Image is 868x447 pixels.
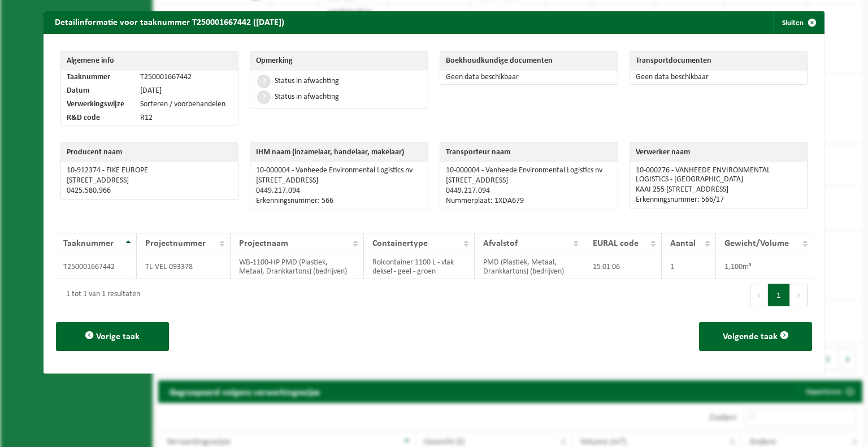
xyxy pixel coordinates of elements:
td: PMD (Plastiek, Metaal, Drankkartons) (bedrijven) [475,254,584,279]
button: Previous [750,284,768,306]
th: IHM naam (inzamelaar, handelaar, makelaar) [250,143,428,162]
p: Erkenningsnummer: 566 [256,197,422,206]
td: R&D code [61,111,135,125]
p: [STREET_ADDRESS] [67,176,233,185]
span: Gewicht/Volume [724,239,789,248]
span: EURAL code [593,239,639,248]
p: 10-000004 - Vanheede Environmental Logistics nv [256,166,422,175]
p: 10-912374 - FIKE EUROPE [67,166,233,175]
td: 1 [662,254,716,279]
th: Producent naam [61,143,238,162]
td: TL-VEL-093378 [137,254,231,279]
p: 0425.580.966 [67,186,233,196]
p: KAAI 255 [STREET_ADDRESS] [636,185,802,194]
span: Projectnaam [239,239,288,248]
td: Geen data beschikbaar [630,71,808,84]
th: Opmerking [250,51,428,71]
td: R12 [134,111,238,125]
td: T250001667442 [134,71,238,84]
p: 10-000276 - VANHEEDE ENVIRONMENTAL LOGISTICS - [GEOGRAPHIC_DATA] [636,166,802,184]
div: Status in afwachting [275,77,339,85]
th: Boekhoudkundige documenten [440,51,618,71]
td: Rolcontainer 1100 L - vlak deksel - geel - groen [364,254,475,279]
button: Vorige taak [56,322,169,351]
p: 0449.217.094 [256,186,422,196]
span: Aantal [670,239,696,248]
button: Sluiten [773,11,823,34]
span: Volgende taak [723,332,778,341]
span: Containertype [372,239,428,248]
span: Vorige taak [96,332,140,341]
td: Sorteren / voorbehandelen [134,98,238,111]
span: Afvalstof [483,239,518,248]
td: 1,100m³ [716,254,813,279]
td: [DATE] [134,84,238,98]
span: Taaknummer [63,239,114,248]
th: Transportdocumenten [630,51,787,71]
td: Geen data beschikbaar [440,71,618,84]
th: Algemene info [61,51,238,71]
p: Erkenningsnummer: 566/17 [636,196,802,205]
td: 15 01 06 [584,254,662,279]
button: Volgende taak [699,322,812,351]
div: Status in afwachting [275,93,339,101]
p: [STREET_ADDRESS] [256,176,422,185]
th: Transporteur naam [440,143,618,162]
div: 1 tot 1 van 1 resultaten [60,285,140,305]
th: Verwerker naam [630,143,808,162]
td: WB-1100-HP PMD (Plastiek, Metaal, Drankkartons) (bedrijven) [231,254,364,279]
button: Next [790,284,808,306]
h2: Detailinformatie voor taaknummer T250001667442 ([DATE]) [44,11,296,33]
p: Nummerplaat: 1XDA679 [446,197,612,206]
td: T250001667442 [55,254,137,279]
td: Datum [61,84,135,98]
button: 1 [768,284,790,306]
p: 0449.217.094 [446,186,612,196]
span: Projectnummer [145,239,206,248]
td: Taaknummer [61,71,135,84]
td: Verwerkingswijze [61,98,135,111]
p: [STREET_ADDRESS] [446,176,612,185]
p: 10-000004 - Vanheede Environmental Logistics nv [446,166,612,175]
